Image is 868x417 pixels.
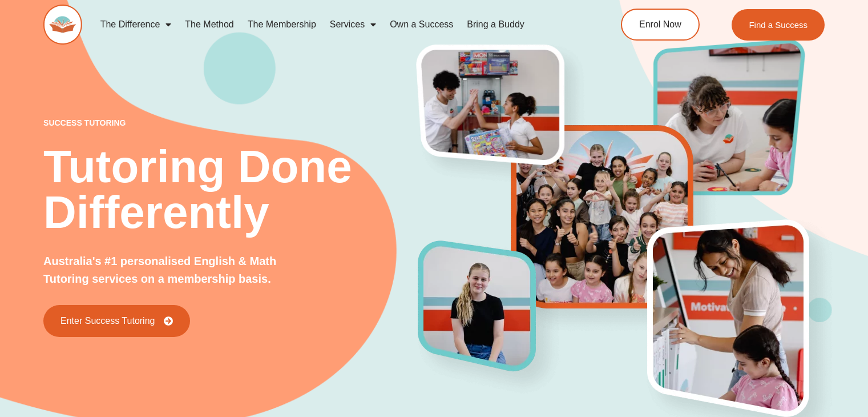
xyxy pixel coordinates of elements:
[241,11,323,38] a: The Membership
[43,119,418,127] p: success tutoring
[732,9,825,41] a: Find a Success
[94,11,576,38] nav: Menu
[460,11,531,38] a: Bring a Buddy
[43,252,317,288] p: Australia's #1 personalised English & Math Tutoring services on a membership basis.
[749,21,808,29] span: Find a Success
[639,20,681,29] span: Enrol Now
[178,11,240,38] a: The Method
[621,9,700,41] a: Enrol Now
[60,316,155,326] span: Enter Success Tutoring
[43,305,190,337] a: Enter Success Tutoring
[94,11,179,38] a: The Difference
[383,11,460,38] a: Own a Success
[323,11,383,38] a: Services
[43,144,418,235] h2: Tutoring Done Differently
